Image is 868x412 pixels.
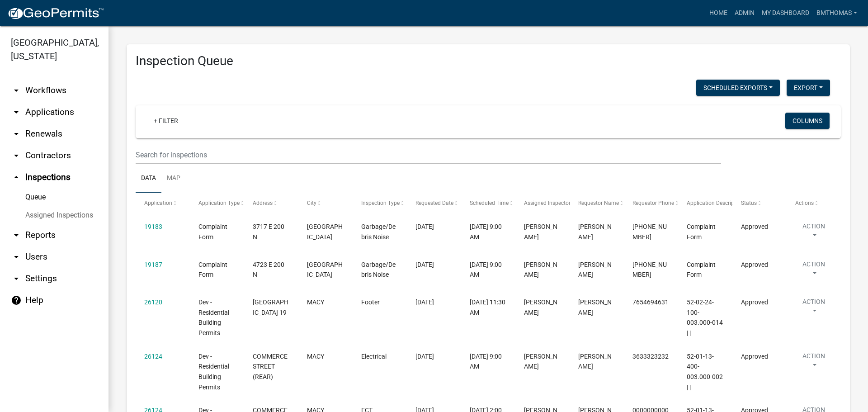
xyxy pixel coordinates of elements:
span: Peru [307,261,343,279]
span: Approved [741,353,768,360]
button: Scheduled Exports [696,80,780,96]
i: arrow_drop_down [11,128,22,139]
span: MACY [307,353,324,360]
span: Corey [524,353,557,370]
span: F. TOMES [578,261,612,279]
datatable-header-cell: Application Type [190,193,244,214]
span: Requestor Phone [632,200,674,206]
span: Footer [361,298,380,306]
span: N STATE ROAD 19 [253,298,288,316]
i: arrow_drop_down [11,107,22,118]
span: City [307,200,316,206]
button: Action [795,297,832,320]
datatable-header-cell: Status [732,193,787,214]
a: 19183 [144,223,162,230]
span: Approved [741,298,768,306]
datatable-header-cell: Scheduled Time [461,193,515,214]
button: Action [795,351,832,374]
span: COMMERCE STREET (REAR) [253,353,288,381]
datatable-header-cell: City [298,193,353,214]
span: Status [741,200,757,206]
span: MACY [307,298,324,306]
span: 52-01-13-400-003.000-002 | | [687,353,723,391]
span: Corey [524,298,557,316]
span: Kenny Burton [524,223,557,241]
span: Complaint Form [687,223,716,241]
span: Peru [307,223,343,241]
span: Scheduled Time [470,200,509,206]
a: My Dashboard [758,5,813,22]
i: arrow_drop_down [11,230,22,241]
span: 3633323232 [632,353,669,360]
span: 765-469-1722 [632,261,667,279]
span: 4723 E 200 N [253,261,284,279]
span: Garbage/Debris Noise [361,261,396,279]
datatable-header-cell: Requested Date [407,193,461,214]
div: [DATE] 9:00 AM [470,222,507,242]
a: + Filter [146,113,185,129]
span: Requested Date [415,200,453,206]
span: F. TOMES [578,223,612,241]
datatable-header-cell: Requestor Name [570,193,624,214]
a: 26120 [144,298,162,306]
a: Home [706,5,731,22]
span: Dev - Residential Building Permits [198,298,229,336]
span: Dev - Residential Building Permits [198,353,229,391]
i: help [11,295,22,306]
h3: Inspection Queue [136,53,841,69]
span: 765-469-1722 [632,223,667,241]
datatable-header-cell: Requestor Phone [624,193,678,214]
span: 02/18/2022 [415,298,434,306]
i: arrow_drop_up [11,172,22,183]
input: Search for inspections [136,146,721,164]
span: Approved [741,261,768,268]
span: 52-02-24-100-003.000-014 | | [687,298,723,336]
datatable-header-cell: Application Description [678,193,732,214]
span: Application [144,200,172,206]
span: 11/09/2021 [415,261,434,268]
datatable-header-cell: Actions [787,193,841,214]
span: 01/21/2022 [415,353,434,360]
i: arrow_drop_down [11,150,22,161]
datatable-header-cell: Application [136,193,190,214]
datatable-header-cell: Address [244,193,298,214]
datatable-header-cell: Inspection Type [353,193,407,214]
div: [DATE] 9:00 AM [470,260,507,280]
a: Map [161,164,186,193]
span: Assigned Inspector [524,200,571,206]
span: Complaint Form [687,261,716,279]
span: Inspection Type [361,200,400,206]
a: 26124 [144,353,162,360]
span: Garbage/Debris Noise [361,223,396,241]
span: Application Description [687,200,744,206]
i: arrow_drop_down [11,251,22,262]
div: [DATE] 9:00 AM [470,351,507,372]
span: Complaint Form [198,261,227,279]
span: Corey [578,353,612,370]
datatable-header-cell: Assigned Inspector [515,193,570,214]
span: Electrical [361,353,387,360]
button: Action [795,222,832,244]
span: Complaint Form [198,223,227,241]
button: Columns [785,113,830,129]
a: bmthomas [813,5,861,22]
div: [DATE] 11:30 AM [470,297,507,318]
span: 11/09/2021 [415,223,434,230]
span: Address [253,200,273,206]
button: Action [795,260,832,282]
span: Application Type [198,200,240,206]
span: Megan Mongosa [578,298,612,316]
i: arrow_drop_down [11,85,22,96]
a: Admin [731,5,758,22]
span: Kenny Burton [524,261,557,279]
span: Approved [741,223,768,230]
span: Requestor Name [578,200,619,206]
span: Actions [795,200,814,206]
a: 19187 [144,261,162,268]
span: 3717 E 200 N [253,223,284,241]
i: arrow_drop_down [11,273,22,284]
span: 7654694631 [632,298,669,306]
button: Export [787,80,830,96]
a: Data [136,164,161,193]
